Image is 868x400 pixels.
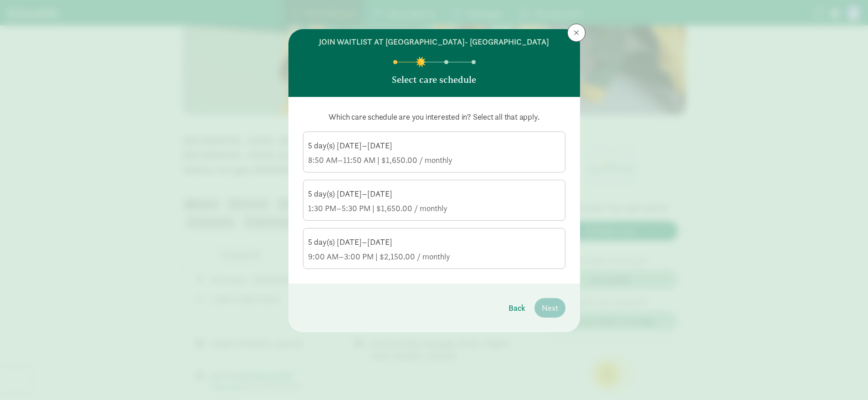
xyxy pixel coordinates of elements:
div: 5 day(s) [DATE]–[DATE] [308,188,560,199]
button: Back [501,298,533,318]
button: Next [534,298,565,318]
h6: join waitlist at [GEOGRAPHIC_DATA]- [GEOGRAPHIC_DATA] [319,36,549,47]
p: Which care schedule are you interested in? Select all that apply. [303,111,565,122]
div: 8:50 AM–11:50 AM | $1,650.00 / monthly [308,155,560,166]
span: Back [508,302,525,314]
div: 9:00 AM–3:00 PM | $2,150.00 / monthly [308,251,560,262]
span: Next [542,302,558,314]
div: 1:30 PM–5:30 PM | $1,650.00 / monthly [308,203,560,214]
div: 5 day(s) [DATE]–[DATE] [308,237,560,248]
p: Select care schedule [392,73,476,86]
div: 5 day(s) [DATE]–[DATE] [308,140,560,151]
